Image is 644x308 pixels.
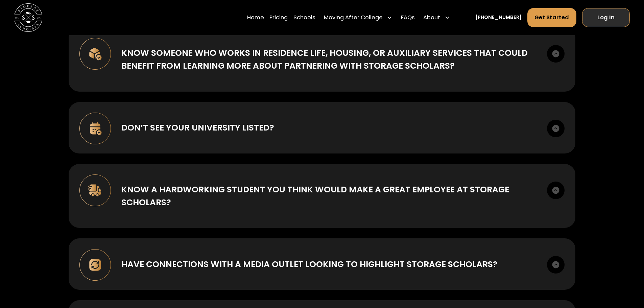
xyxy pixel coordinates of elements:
div: Moving After College [321,8,396,27]
a: FAQs [401,8,415,27]
a: [PHONE_NUMBER] [475,14,522,21]
div: Know someone who works in Residence Life, Housing, or Auxiliary Services that could benefit from ... [121,47,536,72]
a: Get Started [527,8,577,27]
img: Storage Scholars main logo [14,3,42,31]
div: About [423,14,440,22]
div: Know a hardworking student you think would make a great employee at Storage Scholars? [121,183,536,209]
div: About [421,8,453,27]
a: Home [247,8,264,27]
div: Moving After College [324,14,383,22]
div: Have connections with a media outlet looking to highlight Storage Scholars? [121,258,498,270]
a: Log In [582,8,630,27]
a: Pricing [269,8,288,27]
div: Don’t see your university listed? [121,121,274,134]
a: Schools [293,8,315,27]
